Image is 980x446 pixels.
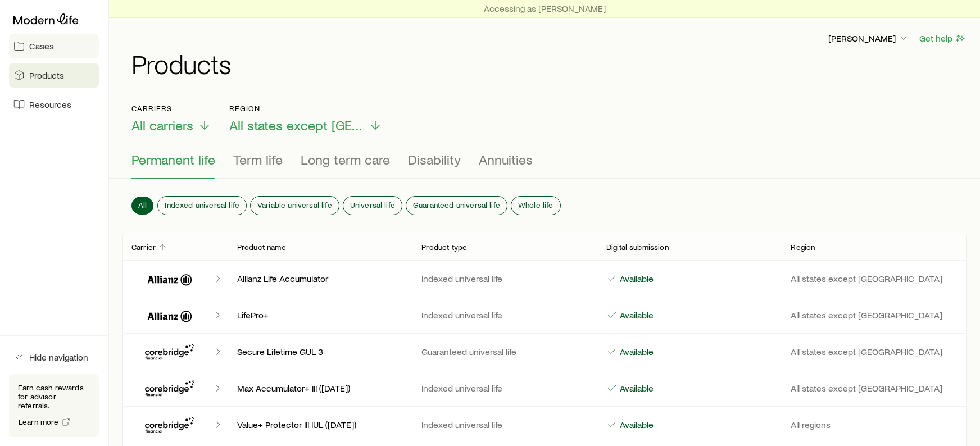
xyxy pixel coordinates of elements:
p: Max Accumulator+ III ([DATE]) [237,383,404,394]
p: [PERSON_NAME] [828,33,909,44]
span: Universal life [350,201,395,210]
button: [PERSON_NAME] [828,32,910,45]
p: Guaranteed universal life [421,346,588,357]
p: All regions [791,419,958,430]
p: Value+ Protector III IUL ([DATE]) [237,419,404,430]
p: Carrier [131,243,156,252]
p: All states except [GEOGRAPHIC_DATA] [791,346,958,357]
p: All states except [GEOGRAPHIC_DATA] [791,383,958,394]
p: LifePro+ [237,310,404,321]
p: Earn cash rewards for advisor referrals. [18,383,90,410]
span: All carriers [131,117,193,133]
p: All states except [GEOGRAPHIC_DATA] [791,273,958,284]
button: Hide navigation [9,345,99,370]
button: Variable universal life [251,197,339,215]
p: Available [618,419,654,430]
a: Cases [9,34,99,58]
span: Permanent life [131,152,215,167]
span: Hide navigation [29,352,88,363]
h1: Products [131,50,967,77]
span: Variable universal life [257,201,332,210]
p: Region [229,104,382,113]
div: Product types [131,152,958,179]
p: Available [618,383,654,394]
span: All states except [GEOGRAPHIC_DATA] [229,117,364,133]
span: Term life [233,152,283,167]
p: Product name [237,243,286,252]
span: Guaranteed universal life [413,201,500,210]
span: Disability [408,152,461,167]
p: Available [618,310,654,321]
p: All states except [GEOGRAPHIC_DATA] [791,310,958,321]
a: Resources [9,92,99,117]
p: Indexed universal life [421,419,588,430]
button: CarriersAll carriers [131,104,211,134]
button: Indexed universal life [158,197,246,215]
div: Earn cash rewards for advisor referrals.Learn more [9,374,99,437]
p: Available [618,273,654,284]
button: Whole life [511,197,560,215]
span: Products [29,70,64,81]
p: Carriers [131,104,211,113]
p: Region [791,243,815,252]
p: Digital submission [606,243,669,252]
button: Get help [919,32,967,45]
button: RegionAll states except [GEOGRAPHIC_DATA] [229,104,382,134]
button: Universal life [343,197,402,215]
span: Annuities [479,152,533,167]
span: All [138,201,147,210]
p: Available [618,346,654,357]
button: All [131,197,153,215]
p: Indexed universal life [421,273,588,284]
span: Long term care [301,152,390,167]
span: Indexed universal life [165,201,239,210]
p: Product type [421,243,467,252]
a: Products [9,63,99,88]
p: Accessing as [PERSON_NAME] [484,3,606,14]
p: Indexed universal life [421,383,588,394]
span: Learn more [19,418,59,426]
p: Allianz Life Accumulator [237,273,404,284]
span: Cases [29,40,54,52]
p: Indexed universal life [421,310,588,321]
span: Whole life [518,201,553,210]
button: Guaranteed universal life [406,197,507,215]
p: Secure Lifetime GUL 3 [237,346,404,357]
span: Resources [29,99,71,110]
